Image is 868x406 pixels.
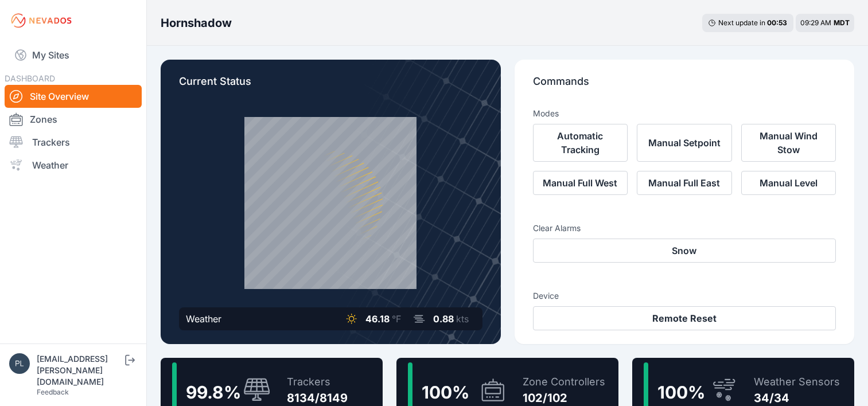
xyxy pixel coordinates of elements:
[5,85,142,108] a: Site Overview
[5,131,142,154] a: Trackers
[161,8,232,38] nav: Breadcrumb
[422,382,469,403] span: 100 %
[533,73,836,99] p: Commands
[365,313,390,325] span: 46.18
[767,18,788,28] div: 00 : 53
[533,239,836,263] button: Snow
[533,306,836,330] button: Remote Reset
[637,124,732,162] button: Manual Setpoint
[834,18,850,27] span: MDT
[533,108,559,119] h3: Modes
[186,312,221,326] div: Weather
[9,11,73,30] img: Nevados
[287,390,348,406] div: 8134/8149
[392,313,401,325] span: °F
[741,171,836,195] button: Manual Level
[9,353,30,374] img: plsmith@sundt.com
[37,388,69,396] a: Feedback
[637,171,732,195] button: Manual Full East
[523,374,605,390] div: Zone Controllers
[533,171,628,195] button: Manual Full West
[179,73,482,99] p: Current Status
[161,15,232,31] h3: Hornshadow
[533,222,836,234] h3: Clear Alarms
[533,290,836,302] h3: Device
[718,18,765,27] span: Next update in
[5,154,142,177] a: Weather
[186,382,241,403] span: 99.8 %
[657,382,705,403] span: 100 %
[754,390,840,406] div: 34/34
[433,313,454,325] span: 0.88
[523,390,605,406] div: 102/102
[456,313,469,325] span: kts
[741,124,836,162] button: Manual Wind Stow
[5,108,142,131] a: Zones
[754,374,840,390] div: Weather Sensors
[533,124,628,162] button: Automatic Tracking
[37,353,123,388] div: [EMAIL_ADDRESS][PERSON_NAME][DOMAIN_NAME]
[5,41,142,69] a: My Sites
[287,374,348,390] div: Trackers
[5,73,55,83] span: DASHBOARD
[800,18,831,27] span: 09:29 AM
